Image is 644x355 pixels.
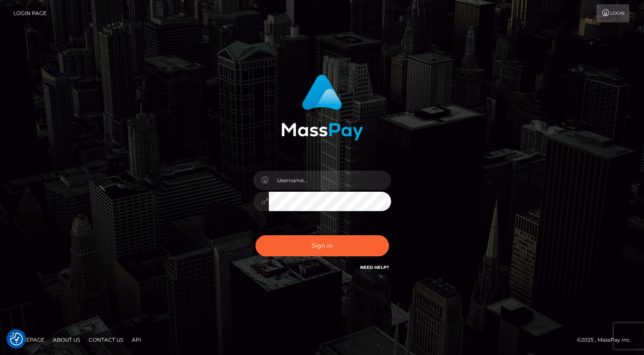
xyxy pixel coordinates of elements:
a: Login Page [13,4,47,22]
button: Consent Preferences [10,333,23,346]
a: About Us [50,333,84,346]
a: API [128,333,145,346]
a: Contact Us [85,333,127,346]
a: Login [597,4,629,22]
img: MassPay Login [281,75,363,140]
img: Revisit consent button [10,333,23,346]
a: Homepage [9,333,48,346]
button: Sign in [255,235,389,256]
input: Username... [269,171,391,190]
a: Need Help? [360,265,389,270]
div: © 2025 , MassPay Inc. [577,335,638,345]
